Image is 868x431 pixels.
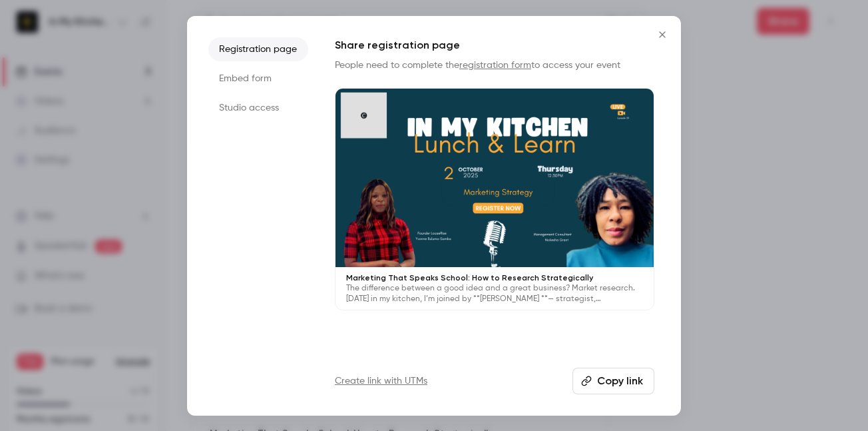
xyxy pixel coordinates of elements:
[208,67,308,91] li: Embed form
[346,283,643,304] p: The difference between a good idea and a great business? Market research. [DATE] in my kitchen, I...
[459,61,531,70] a: registration form
[335,88,654,311] a: Marketing That Speaks School: How to Research StrategicallyThe difference between a good idea and...
[649,21,676,48] button: Close
[208,37,308,61] li: Registration page
[572,368,654,394] button: Copy link
[346,272,643,283] p: Marketing That Speaks School: How to Research Strategically
[208,96,308,120] li: Studio access
[335,37,654,53] h1: Share registration page
[335,59,654,72] p: People need to complete the to access your event
[335,374,427,388] a: Create link with UTMs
